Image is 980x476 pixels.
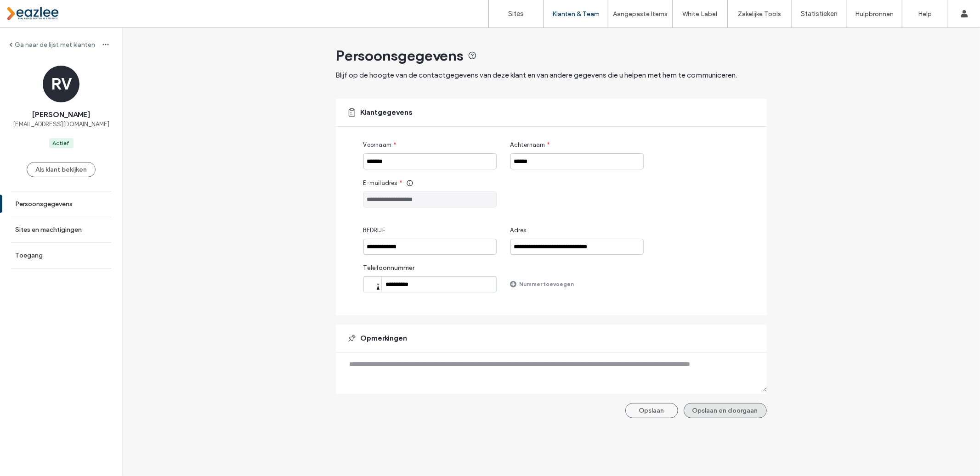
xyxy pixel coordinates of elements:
label: Statistieken [801,10,838,18]
label: White Label [683,10,718,18]
input: Achternaam [510,153,644,169]
label: Sites [509,10,524,18]
label: Toegang [15,252,43,259]
button: Opslaan [625,403,678,418]
span: BEDRIJF [363,226,385,235]
label: Aangepaste Items [613,10,668,18]
label: Ga naar de lijst met klanten [15,41,95,49]
span: Achternaam [510,140,545,150]
input: Adres [510,239,644,255]
label: Klanten & Team [552,10,600,18]
label: Telefoonnummer [363,264,497,276]
label: Persoonsgegevens [15,200,73,208]
label: Hulpbronnen [855,10,894,18]
div: RV [43,66,79,102]
label: Help [918,10,932,18]
span: Blijf op de hoogte van de contactgegevens van deze klant en van andere gegevens die u helpen met ... [336,71,737,79]
span: Adres [510,226,527,235]
input: Voornaam [363,153,497,169]
button: Opslaan en doorgaan [684,403,767,418]
button: Als klant bekijken [27,162,96,177]
span: Help [21,6,40,15]
input: BEDRIJF [363,239,497,255]
span: [EMAIL_ADDRESS][DOMAIN_NAME] [13,120,109,129]
label: Sites en machtigingen [15,226,82,234]
span: [PERSON_NAME] [32,110,90,120]
label: Zakelijke Tools [738,10,782,18]
span: Persoonsgegevens [336,46,464,65]
input: E-mailadres [363,191,497,207]
span: Klantgegevens [361,107,413,118]
span: Opmerkingen [361,333,408,343]
span: E-mailadres [363,179,397,188]
label: Nummer toevoegen [520,276,574,292]
div: Actief [53,139,70,147]
span: Voornaam [363,140,392,150]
